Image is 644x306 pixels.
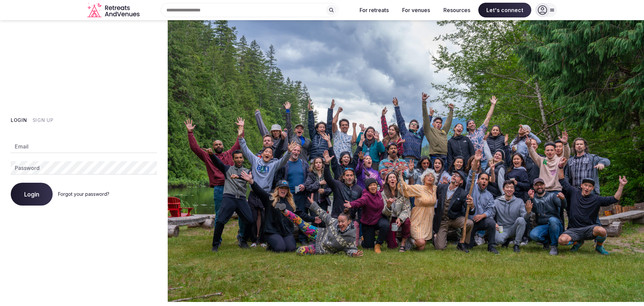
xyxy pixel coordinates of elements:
[58,191,109,197] a: Forgot your password?
[11,183,53,206] button: Login
[33,117,54,124] button: Sign Up
[87,3,141,18] svg: Retreats and Venues company logo
[354,3,394,17] button: For retreats
[168,20,644,302] img: My Account Background
[397,3,435,17] button: For venues
[478,3,531,17] span: Let's connect
[438,3,476,17] button: Resources
[87,3,141,18] a: Visit the homepage
[11,117,27,124] button: Login
[24,191,39,198] span: Login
